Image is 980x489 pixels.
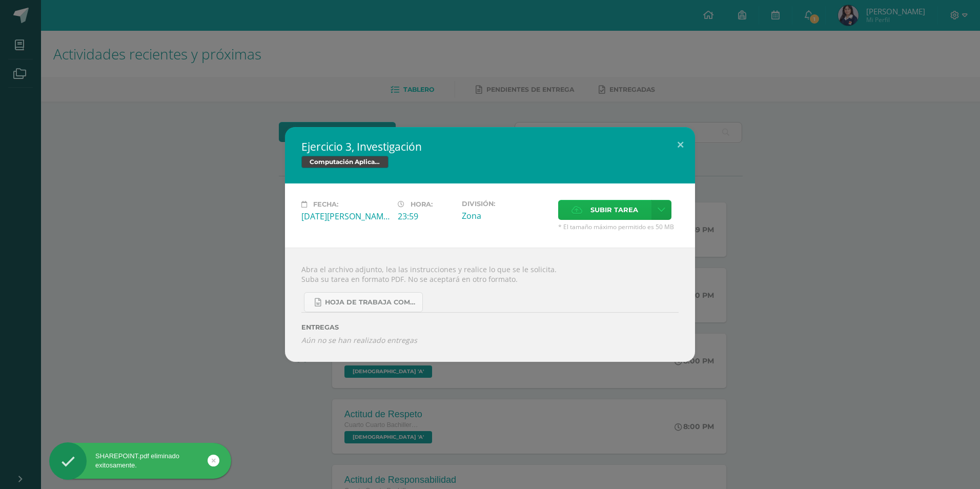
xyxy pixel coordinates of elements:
[301,211,390,222] div: [DATE][PERSON_NAME]
[301,335,679,345] i: Aún no se han realizado entregas
[313,200,338,208] span: Fecha:
[285,248,695,361] div: Abra el archivo adjunto, lea las instrucciones y realice lo que se le solicita. Suba su tarea en ...
[301,139,679,154] h2: Ejercicio 3, Investigación
[301,156,389,168] span: Computación Aplicada
[325,298,417,307] span: Hoja de trabaja Compu Aplicada.docx
[411,200,433,208] span: Hora:
[590,200,638,219] span: Subir tarea
[558,222,679,231] span: * El tamaño máximo permitido es 50 MB
[462,210,550,221] div: Zona
[49,452,231,470] div: SHAREPOINT.pdf eliminado exitosamente.
[462,200,550,208] label: División:
[304,292,423,312] a: Hoja de trabaja Compu Aplicada.docx
[301,323,679,331] label: ENTREGAS
[398,211,454,222] div: 23:59
[666,127,695,162] button: Close (Esc)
